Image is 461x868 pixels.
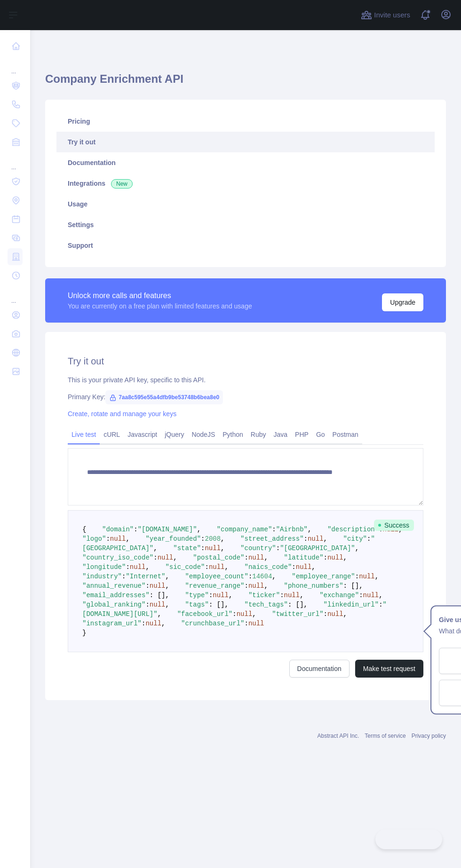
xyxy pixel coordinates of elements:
span: , [161,620,165,627]
span: , [153,544,157,552]
a: Java [270,427,292,442]
a: Documentation [56,152,435,173]
span: : [], [288,601,308,608]
span: : [248,573,252,580]
span: null [284,592,300,599]
span: null [150,582,166,590]
a: Ruby [247,427,270,442]
span: : [232,610,236,618]
span: "[GEOGRAPHIC_DATA]" [280,544,355,552]
span: : [379,601,382,608]
span: : [355,573,359,580]
span: null [110,535,126,543]
span: : [304,535,308,543]
a: Create, rotate and manage your keys [68,410,176,418]
span: "country_iso_code" [82,554,153,561]
span: : [324,554,327,561]
span: : [], [150,592,169,599]
span: , [311,563,315,571]
span: "longitude" [82,563,126,571]
span: , [221,535,224,543]
span: , [308,526,311,533]
h1: Company Enrichment API [45,71,446,94]
span: null [359,573,375,580]
span: 14604 [252,573,272,580]
div: ... [8,152,23,171]
div: Unlock more calls and features [68,290,252,301]
span: "type" [185,592,208,599]
span: null [145,620,161,627]
span: : [276,544,280,552]
span: , [221,544,224,552]
span: , [224,563,228,571]
a: Privacy policy [412,733,446,739]
a: Pricing [56,111,435,132]
a: Terms of service [365,733,405,739]
a: Abstract API Inc. [318,733,359,739]
span: : [205,563,208,571]
span: null [130,563,146,571]
a: PHP [291,427,312,442]
span: null [205,544,221,552]
span: New [111,179,133,189]
span: "company_name" [217,526,272,533]
span: "city" [343,535,367,543]
span: "domain" [102,526,134,533]
a: cURL [100,427,124,442]
span: : [280,592,284,599]
span: , [264,554,268,561]
span: "description" [327,526,379,533]
span: null [248,582,264,590]
span: null [327,610,343,618]
span: "annual_revenue" [82,582,145,590]
span: "state" [173,544,201,552]
h2: Try it out [68,355,423,368]
span: , [264,582,268,590]
span: "facebook_url" [177,610,233,618]
span: null [150,601,166,608]
span: "twitter_url" [272,610,323,618]
span: , [252,610,256,618]
span: Invite users [374,10,410,21]
a: Settings [56,214,435,235]
a: Documentation [289,660,350,678]
span: : [], [209,601,229,608]
a: Go [312,427,329,442]
a: Usage [56,194,435,214]
span: , [355,544,359,552]
span: "employee_count" [185,573,248,580]
span: "Internet" [126,573,165,580]
span: "Airbnb" [276,526,308,533]
span: null [213,592,229,599]
span: : [], [343,582,363,590]
span: "phone_numbers" [284,582,343,590]
span: , [197,526,201,533]
span: "country" [240,544,276,552]
span: "latitude" [284,554,324,561]
span: : [292,563,295,571]
a: Python [219,427,247,442]
span: : [134,526,137,533]
span: : [153,554,157,561]
span: , [165,601,169,608]
div: Primary Key: [68,392,423,402]
span: : [244,554,248,561]
span: "employee_range" [292,573,355,580]
span: "tags" [185,601,208,608]
span: null [248,620,264,627]
span: null [296,563,312,571]
span: null [237,610,253,618]
span: "exchange" [319,592,359,599]
span: 7aa8c595e55a4dfb9be53748b6bea8e0 [105,390,223,404]
span: : [142,620,145,627]
span: , [126,535,129,543]
a: Javascript [124,427,161,442]
span: "year_founded" [145,535,201,543]
a: NodeJS [188,427,219,442]
span: "email_addresses" [82,592,150,599]
a: jQuery [161,427,188,442]
span: , [158,610,161,618]
a: Live test [68,427,100,442]
div: ... [8,56,23,75]
a: Postman [329,427,362,442]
